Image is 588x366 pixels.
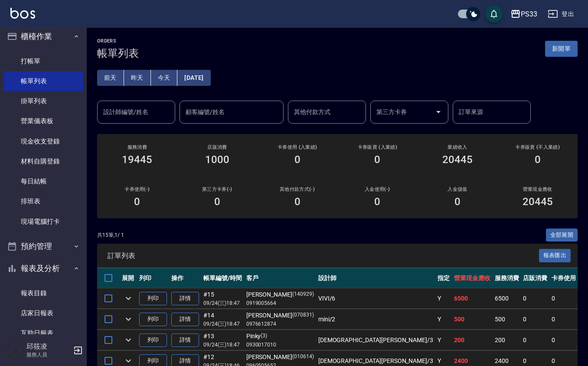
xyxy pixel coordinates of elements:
th: 店販消費 [521,268,549,288]
h2: 第三方卡券(-) [188,186,247,192]
th: 帳單編號/時間 [201,268,244,288]
td: 500 [493,309,521,330]
h3: 0 [374,154,380,166]
a: 現場電腦打卡 [3,212,83,232]
button: expand row [122,313,135,326]
div: Pinky [246,332,314,341]
h5: 邱筱凌 [26,342,71,351]
td: Y [435,330,452,350]
a: 互助日報表 [3,323,83,343]
h2: 其他付款方式(-) [268,186,327,192]
th: 設計師 [316,268,435,288]
td: 6500 [452,288,493,309]
td: 0 [521,309,549,330]
td: Y [435,309,452,330]
p: 共 15 筆, 1 / 1 [97,231,124,239]
a: 詳情 [171,333,199,347]
button: save [485,5,503,23]
a: 掛單列表 [3,91,83,111]
h3: 0 [535,154,541,166]
p: 服務人員 [26,351,71,359]
a: 材料自購登錄 [3,151,83,171]
p: 09/24 (三) 18:47 [203,299,242,307]
h3: 0 [294,196,301,208]
th: 客戶 [244,268,316,288]
td: 200 [452,330,493,350]
p: 09/24 (三) 18:47 [203,341,242,349]
button: 新開單 [545,41,578,57]
a: 店家日報表 [3,303,83,323]
div: [PERSON_NAME] [246,290,314,299]
h2: 入金儲值 [428,186,487,192]
p: 0919005664 [246,299,314,307]
a: 詳情 [171,292,199,305]
a: 帳單列表 [3,71,83,91]
td: #14 [201,309,244,330]
a: 排班表 [3,191,83,211]
td: 6500 [493,288,521,309]
button: expand row [122,333,135,346]
h3: 帳單列表 [97,47,139,59]
button: 昨天 [124,70,151,86]
a: 報表匯出 [539,251,571,259]
h3: 0 [134,196,140,208]
th: 列印 [137,268,169,288]
button: 報表匯出 [539,249,571,262]
button: [DATE] [177,70,210,86]
button: expand row [122,292,135,305]
h2: 店販消費 [188,144,247,150]
h3: 0 [214,196,220,208]
h2: 卡券販賣 (入業績) [348,144,407,150]
h2: 卡券使用(-) [108,186,167,192]
th: 服務消費 [493,268,521,288]
th: 操作 [169,268,201,288]
p: (070831) [292,311,314,320]
th: 展開 [120,268,137,288]
button: 全部展開 [546,229,578,242]
button: Open [431,105,445,119]
h3: 0 [374,196,380,208]
p: 09/24 (三) 18:47 [203,320,242,328]
a: 現金收支登錄 [3,131,83,151]
button: 報表及分析 [3,257,83,280]
td: 0 [521,330,549,350]
h2: 卡券使用 (入業績) [268,144,327,150]
h2: ORDERS [97,38,139,44]
img: Logo [10,8,35,19]
div: [PERSON_NAME] [246,353,314,362]
p: (140929) [292,290,314,299]
p: (010614) [292,353,314,362]
h3: 1000 [205,154,229,166]
div: [PERSON_NAME] [246,311,314,320]
button: 櫃檯作業 [3,25,83,48]
a: 報表目錄 [3,283,83,303]
h2: 入金使用(-) [348,186,407,192]
button: 今天 [151,70,178,86]
h3: 20445 [523,196,553,208]
td: VIVI /6 [316,288,435,309]
h3: 20445 [442,154,473,166]
h2: 營業現金應收 [508,186,567,192]
td: Y [435,288,452,309]
img: Person [7,342,24,359]
td: 200 [493,330,521,350]
button: 列印 [139,292,167,305]
button: 登出 [544,6,578,22]
button: 預約管理 [3,235,83,258]
td: 0 [521,288,549,309]
td: #15 [201,288,244,309]
td: [DEMOGRAPHIC_DATA][PERSON_NAME] /3 [316,330,435,350]
a: 打帳單 [3,51,83,71]
h2: 業績收入 [428,144,487,150]
th: 指定 [435,268,452,288]
h3: 服務消費 [108,144,167,150]
button: 列印 [139,313,167,326]
a: 營業儀表板 [3,111,83,131]
p: 0930017010 [246,341,314,349]
td: mini /2 [316,309,435,330]
button: 前天 [97,70,124,86]
td: #13 [201,330,244,350]
h3: 0 [454,196,461,208]
button: 列印 [139,333,167,347]
div: PS33 [521,9,537,20]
